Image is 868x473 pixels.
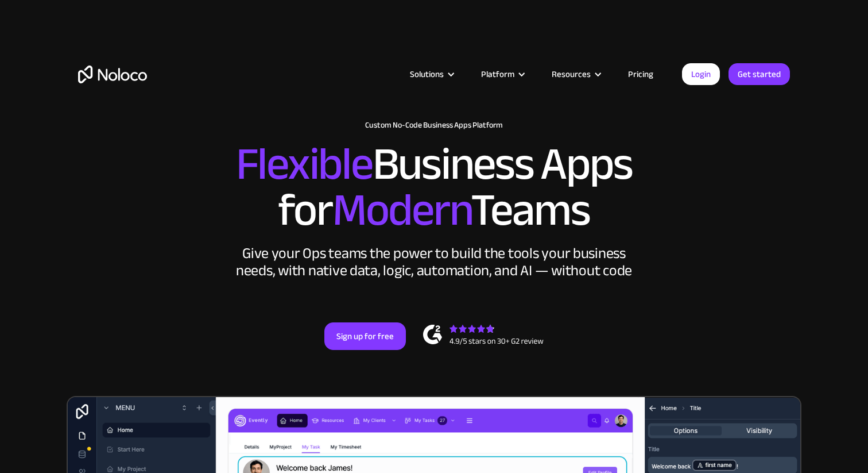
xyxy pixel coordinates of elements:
[78,141,790,233] h2: Business Apps for Teams
[614,67,668,82] a: Pricing
[467,67,537,82] div: Platform
[324,322,406,350] a: Sign up for free
[728,63,790,85] a: Get started
[236,121,373,207] span: Flexible
[78,66,147,83] a: home
[682,63,720,85] a: Login
[410,67,444,82] div: Solutions
[396,67,467,82] div: Solutions
[537,67,614,82] div: Resources
[332,167,471,253] span: Modern
[552,67,591,82] div: Resources
[481,67,514,82] div: Platform
[233,245,635,279] div: Give your Ops teams the power to build the tools your business needs, with native data, logic, au...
